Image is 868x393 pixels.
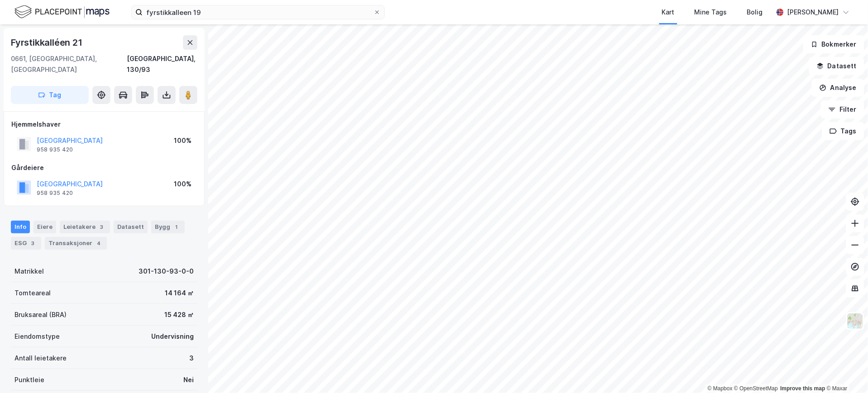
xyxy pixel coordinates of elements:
[151,331,194,342] div: Undervisning
[127,53,197,75] div: [GEOGRAPHIC_DATA], 130/93
[14,288,51,298] div: Tomteareal
[45,237,107,250] div: Transaksjoner
[14,266,44,277] div: Matrikkel
[11,162,197,173] div: Gårdeiere
[139,266,194,277] div: 301-130-93-0-0
[165,288,194,298] div: 14 164 ㎡
[164,309,194,320] div: 15 428 ㎡
[151,221,185,233] div: Bygg
[11,119,197,130] div: Hjemmelshaver
[14,309,67,320] div: Bruksareal (BRA)
[11,53,127,75] div: 0661, [GEOGRAPHIC_DATA], [GEOGRAPHIC_DATA]
[821,100,864,118] button: Filter
[143,5,374,19] input: Søk på adresse, matrikkel, gårdeiere, leietakere eller personer
[822,122,864,140] button: Tags
[809,57,864,75] button: Datasett
[823,350,868,393] iframe: Chat Widget
[14,374,44,385] div: Punktleie
[787,7,839,18] div: [PERSON_NAME]
[174,135,192,146] div: 100%
[14,331,60,342] div: Eiendomstype
[114,221,148,233] div: Datasett
[847,313,864,330] img: Z
[823,350,868,393] div: Kontrollprogram for chat
[189,353,194,364] div: 3
[172,223,181,232] div: 1
[37,189,73,197] div: 958 935 420
[14,4,110,20] img: logo.f888ab2527a4732fd821a326f86c7f29.svg
[747,7,763,18] div: Bolig
[803,35,864,53] button: Bokmerker
[662,7,675,18] div: Kart
[11,86,89,104] button: Tag
[34,221,56,233] div: Eiere
[734,385,778,392] a: OpenStreetMap
[37,146,73,153] div: 958 935 420
[60,221,110,233] div: Leietakere
[183,374,194,385] div: Nei
[97,223,106,232] div: 3
[11,237,41,250] div: ESG
[781,385,825,392] a: Improve this map
[94,239,103,248] div: 4
[11,221,30,233] div: Info
[29,239,38,248] div: 3
[708,385,733,392] a: Mapbox
[14,353,67,364] div: Antall leietakere
[695,7,727,18] div: Mine Tags
[174,179,192,189] div: 100%
[812,79,864,97] button: Analyse
[11,35,84,50] div: Fyrstikkalléen 21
